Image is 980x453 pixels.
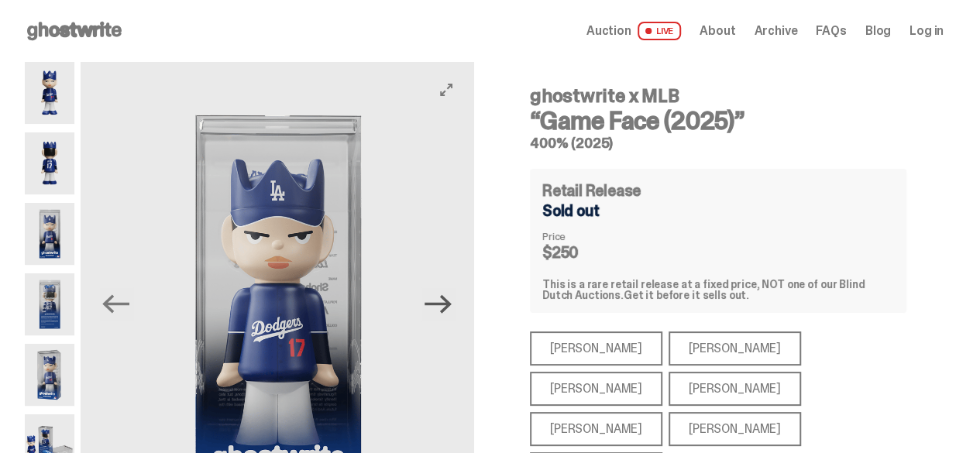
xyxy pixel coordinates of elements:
[638,22,682,40] span: LIVE
[530,412,662,446] div: [PERSON_NAME]
[25,203,74,265] img: 03-ghostwrite-mlb-game-face-hero-ohtani-01.png
[542,279,894,300] div: This is a rare retail release at a fixed price, NOT one of our Blind Dutch Auctions.
[669,331,801,365] div: [PERSON_NAME]
[25,344,74,406] img: 05-ghostwrite-mlb-game-face-hero-ohtani-03.png
[25,62,74,124] img: 01-ghostwrite-mlb-game-face-hero-ohtani-front.png
[586,22,681,40] a: Auction LIVE
[25,273,74,335] img: 04-ghostwrite-mlb-game-face-hero-ohtani-02.png
[624,288,749,302] span: Get it before it sells out.
[816,25,846,37] a: FAQs
[669,412,801,446] div: [PERSON_NAME]
[542,183,641,198] h4: Retail Release
[99,287,133,321] button: Previous
[437,81,456,99] button: View full-screen
[754,25,797,37] a: Archive
[530,372,662,406] div: [PERSON_NAME]
[669,372,801,406] div: [PERSON_NAME]
[586,25,631,37] span: Auction
[530,108,906,133] h3: “Game Face (2025)”
[910,25,944,37] a: Log in
[542,231,620,242] dt: Price
[700,25,735,37] a: About
[421,287,456,321] button: Next
[542,245,620,260] dd: $250
[530,331,662,365] div: [PERSON_NAME]
[530,87,906,105] h4: ghostwrite x MLB
[530,136,906,150] h5: 400% (2025)
[542,203,894,218] div: Sold out
[865,25,891,37] a: Blog
[25,132,74,194] img: 02-ghostwrite-mlb-game-face-hero-ohtani-back.png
